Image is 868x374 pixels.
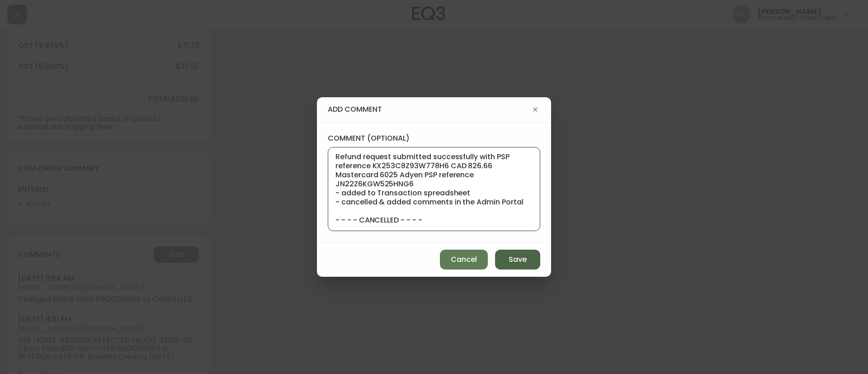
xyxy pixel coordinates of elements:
span: Save [509,255,527,265]
button: Save [495,250,540,270]
h4: add comment [328,104,530,114]
label: comment (optional) [328,133,540,143]
textarea: CANCELLATION - FABRIC OUTAGE TICKET# 833005 ORD# 4134301 - status in AS400: 00 - deleted COM in A... [335,153,533,225]
span: Cancel [451,255,477,265]
button: Cancel [440,250,488,270]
